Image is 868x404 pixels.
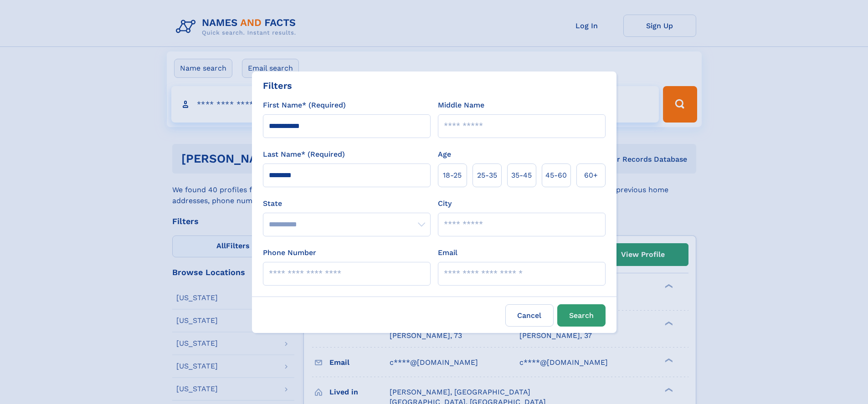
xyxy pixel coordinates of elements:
div: Filters [263,79,292,92]
label: City [438,198,452,209]
span: 25‑35 [477,170,497,181]
label: Email [438,247,457,258]
label: Last Name* (Required) [263,149,345,160]
label: Cancel [505,304,554,327]
span: 18‑25 [443,170,462,181]
span: 60+ [584,170,598,181]
label: Age [438,149,451,160]
label: Middle Name [438,100,484,111]
label: State [263,198,431,209]
button: Search [557,304,606,327]
span: 45‑60 [545,170,567,181]
label: First Name* (Required) [263,100,346,111]
label: Phone Number [263,247,316,258]
span: 35‑45 [511,170,532,181]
